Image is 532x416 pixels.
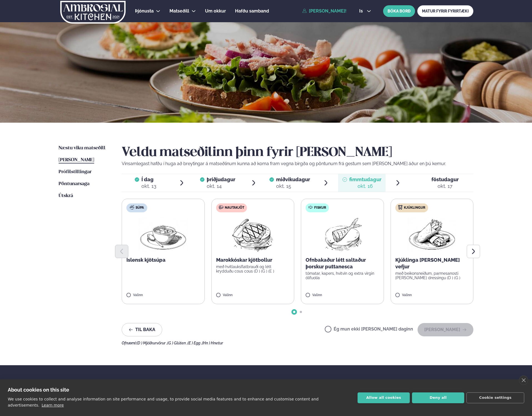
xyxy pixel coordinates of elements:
[59,170,92,174] span: Prófílstillingar
[42,403,64,407] a: Learn more
[202,341,223,345] span: (Hn ) Hnetur
[141,183,156,190] div: okt. 13
[431,177,459,182] span: föstudagur
[205,8,226,14] span: Um okkur
[59,181,89,187] a: Pöntunarsaga
[122,323,162,336] button: Til baka
[136,341,167,345] span: (D ) Mjólkurvörur ,
[139,217,188,252] img: Soup.png
[136,206,144,210] span: Súpa
[59,158,94,162] span: [PERSON_NAME]
[188,341,202,345] span: (E ) Egg ,
[349,183,381,190] div: okt. 16
[235,8,269,14] span: Hafðu samband
[228,217,277,252] img: Beef-Meat.png
[404,206,425,210] span: Kjúklingur
[59,146,106,150] span: Næstu viku matseðill
[314,206,326,210] span: Fiskur
[306,257,379,270] p: Ofnbakaður létt saltaður þorskur puttanesca
[122,145,473,160] h2: Veldu matseðilinn þinn fyrir [PERSON_NAME]
[60,1,126,24] img: logo
[395,271,469,280] p: með beikonsneiðum, parmesanosti [PERSON_NAME] dressingu (D ) (G )
[412,392,464,403] button: Deny all
[126,257,200,263] p: Íslensk kjötsúpa
[59,145,106,152] a: Næstu viku matseðill
[306,271,379,280] p: tómatar, kapers, hvítvín og extra virgin ólífuolía
[355,9,376,13] button: is
[308,205,313,210] img: fish.svg
[300,311,302,313] span: Go to slide 2
[205,8,226,14] a: Um okkur
[59,157,94,163] a: [PERSON_NAME]
[169,8,189,14] a: Matseðill
[59,169,92,175] a: Prófílstillingar
[8,387,69,393] strong: About cookies on this site
[219,205,223,210] img: beef.svg
[135,8,154,14] span: Þjónusta
[122,341,473,345] div: Ofnæmi:
[59,193,73,198] span: Útskrá
[358,392,410,403] button: Allow all cookies
[59,193,73,199] a: Útskrá
[519,375,528,385] a: close
[318,217,367,252] img: Fish.png
[59,181,89,186] span: Pöntunarsaga
[169,8,189,14] span: Matseðill
[122,160,473,167] p: Vinsamlegast hafðu í huga að breytingar á matseðlinum kunna að koma fram vegna birgða og pöntunum...
[302,9,346,14] a: [PERSON_NAME]!
[467,245,480,258] button: Next slide
[207,177,235,182] span: þriðjudagur
[359,9,364,13] span: is
[408,217,456,252] img: Wraps.png
[216,264,290,273] p: með hvítlauksflatbrauði og létt krydduðu cous cous (D ) (G ) (E )
[466,392,524,403] button: Cookie settings
[115,245,128,258] button: Previous slide
[207,183,235,190] div: okt. 14
[395,257,469,270] p: Kjúklinga [PERSON_NAME] vefjur
[235,8,269,14] a: Hafðu samband
[135,8,154,14] a: Þjónusta
[141,176,156,183] span: Í dag
[276,183,310,190] div: okt. 15
[418,323,473,336] button: [PERSON_NAME]
[225,206,244,210] span: Nautakjöt
[431,183,459,190] div: okt. 17
[383,5,415,17] button: BÓKA BORÐ
[398,205,403,210] img: chicken.svg
[8,397,319,407] p: We use cookies to collect and analyse information on site performance and usage, to provide socia...
[293,311,295,313] span: Go to slide 1
[276,177,310,182] span: miðvikudagur
[417,5,473,17] a: MATUR FYRIR FYRIRTÆKI
[167,341,188,345] span: (G ) Glúten ,
[216,257,290,263] p: Marokkóskar kjötbollur
[130,205,134,210] img: soup.svg
[349,177,381,182] span: fimmtudagur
